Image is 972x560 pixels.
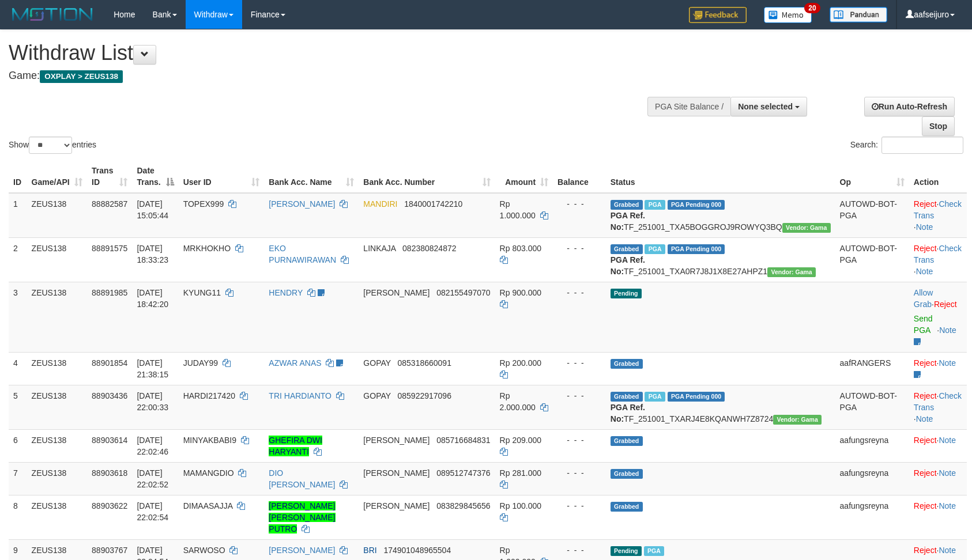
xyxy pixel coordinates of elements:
span: PGA Pending [668,200,725,210]
span: 88891985 [92,288,127,297]
button: None selected [730,97,807,116]
td: · [909,429,967,462]
select: Showentries [29,137,72,154]
span: 88903622 [92,501,127,510]
span: 88903767 [92,546,127,555]
span: [DATE] 22:00:33 [137,391,168,412]
span: Copy 089512747376 to clipboard [436,468,490,478]
span: Rp 2.000.000 [500,391,536,412]
div: PGA Site Balance / [647,97,730,116]
b: PGA Ref. No: [611,403,645,423]
div: - - - [557,390,601,402]
a: [PERSON_NAME] [269,199,335,209]
span: Grabbed [611,502,643,512]
span: OXPLAY > ZEUS138 [40,70,123,83]
td: 2 [9,237,27,282]
span: Copy 174901048965504 to clipboard [383,546,451,555]
a: Check Trans [914,391,962,412]
span: 88903614 [92,436,127,445]
td: ZEUS138 [27,282,88,352]
a: Reject [914,436,937,445]
td: 4 [9,352,27,385]
a: Reject [914,244,937,253]
input: Search: [881,137,963,154]
th: Bank Acc. Name: activate to sort column ascending [264,160,359,193]
th: Status [606,160,835,193]
td: TF_251001_TXA0R7J8J1X8E27AHPZ1 [606,237,835,282]
span: [DATE] 18:42:20 [137,288,168,309]
td: ZEUS138 [27,495,88,539]
span: GOPAY [363,391,390,400]
td: 8 [9,495,27,539]
div: - - - [557,243,601,254]
a: TRI HARDIANTO [269,391,331,400]
td: AUTOWD-BOT-PGA [835,193,909,238]
span: None selected [738,102,793,111]
span: GOPAY [363,358,390,368]
a: Run Auto-Refresh [864,97,955,116]
td: TF_251001_TXARJ4E8KQANWH7Z8724 [606,385,835,429]
span: SARWOSO [183,546,225,555]
th: Action [909,160,967,193]
span: Copy 1840001742210 to clipboard [404,199,462,209]
div: - - - [557,434,601,446]
label: Search: [850,137,963,154]
a: Reject [934,300,957,309]
th: Date Trans.: activate to sort column descending [132,160,178,193]
a: Check Trans [914,199,962,220]
a: Reject [914,358,937,368]
a: Note [939,501,956,510]
td: 6 [9,429,27,462]
div: - - - [557,467,601,479]
a: Note [939,358,956,368]
a: Reject [914,546,937,555]
span: Copy 085716684831 to clipboard [436,436,490,445]
span: 20 [804,3,820,13]
span: Marked by aafnoeunsreypich [645,200,665,210]
td: · · [909,385,967,429]
span: Rp 209.000 [500,436,541,445]
td: · [909,282,967,352]
img: Button%20Memo.svg [764,7,812,23]
td: · [909,352,967,385]
a: Allow Grab [914,288,933,309]
td: · [909,462,967,495]
span: Copy 083829845656 to clipboard [436,501,490,510]
th: Bank Acc. Number: activate to sort column ascending [359,160,495,193]
a: Check Trans [914,244,962,264]
span: Rp 900.000 [500,288,541,297]
th: Trans ID: activate to sort column ascending [87,160,132,193]
a: Stop [922,116,955,136]
a: [PERSON_NAME] [PERSON_NAME] PUTRO [269,501,335,533]
span: MINYAKBABI9 [183,436,236,445]
th: Balance [553,160,606,193]
td: AUTOWD-BOT-PGA [835,237,909,282]
span: MANDIRI [363,199,397,209]
span: 88882587 [92,199,127,209]
td: aafungsreyna [835,429,909,462]
a: Note [916,267,933,276]
span: Vendor URL: https://trx31.1velocity.biz [782,223,831,233]
td: ZEUS138 [27,429,88,462]
b: PGA Ref. No: [611,255,645,276]
span: Copy 085318660091 to clipboard [398,358,451,368]
span: Marked by aafpengsreynich [645,244,665,254]
img: panduan.png [830,7,887,22]
td: ZEUS138 [27,237,88,282]
td: ZEUS138 [27,193,88,238]
a: Note [939,436,956,445]
span: Grabbed [611,359,643,369]
span: [DATE] 18:33:23 [137,244,168,264]
span: PGA Pending [668,392,725,402]
span: Grabbed [611,436,643,446]
a: Note [916,414,933,423]
td: ZEUS138 [27,352,88,385]
div: - - - [557,198,601,210]
td: aafungsreyna [835,462,909,495]
span: Marked by aafsreyleap [645,392,665,402]
span: Grabbed [611,469,643,479]
th: ID [9,160,27,193]
td: ZEUS138 [27,462,88,495]
td: ZEUS138 [27,385,88,429]
span: Rp 200.000 [500,358,541,368]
